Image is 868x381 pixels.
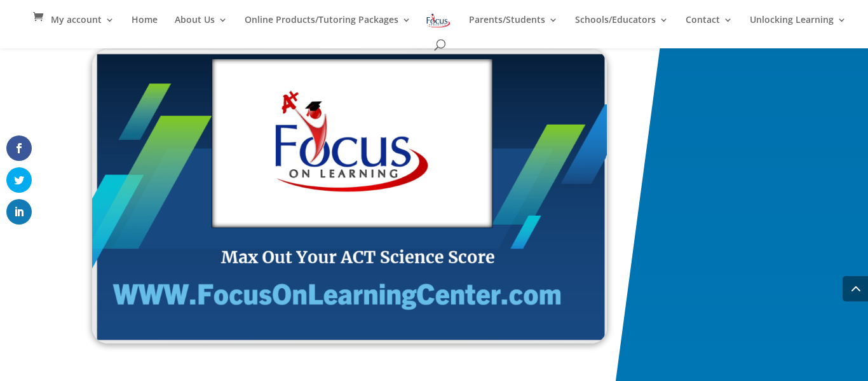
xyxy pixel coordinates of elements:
[750,15,846,37] a: Unlocking Learning
[686,15,733,37] a: Contact
[132,15,158,37] a: Home
[92,331,607,347] a: Digital ACT Prep English/Reading Workbook
[425,11,452,30] img: Focus on Learning
[92,50,607,343] img: Science Jumpstart Screenshot TPS
[469,15,558,37] a: Parents/Students
[51,15,114,37] a: My account
[245,15,411,37] a: Online Products/Tutoring Packages
[175,15,227,37] a: About Us
[575,15,668,37] a: Schools/Educators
